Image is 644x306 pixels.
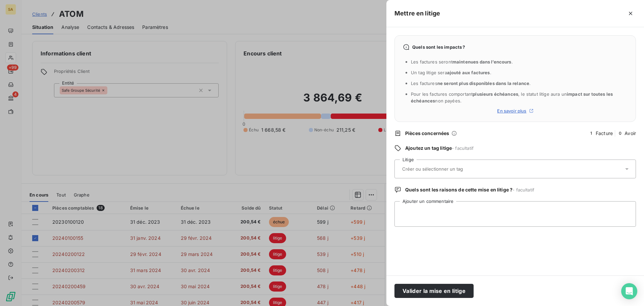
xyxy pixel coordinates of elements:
span: - facultatif [513,187,534,192]
div: Open Intercom Messenger [621,283,637,299]
span: 0 [617,130,623,136]
span: Facture Avoir [588,130,636,137]
span: 1 [588,130,594,136]
span: Quels sont les impacts ? [412,44,465,50]
span: - facultatif [452,145,474,151]
h5: Mettre en litige [394,9,440,18]
button: Valider la mise en litige [394,284,474,298]
span: ajouté aux factures [447,70,490,75]
input: Créer ou sélectionner un tag [401,166,499,172]
a: En savoir plus [403,108,628,114]
span: Les factures . [411,81,531,86]
span: Pour les factures comportant , le statut litige aura un non payées. [411,91,613,103]
span: maintenues dans l’encours [452,59,512,64]
span: ne seront plus disponibles dans la relance [437,81,529,86]
span: Un tag litige sera . [411,70,491,75]
span: En savoir plus [497,108,526,114]
span: Ajoutez un tag litige [405,145,452,151]
span: Les factures seront . [411,59,513,64]
span: Quels sont les raisons de cette mise en litige ? [405,187,513,192]
span: Pièces concernées [405,130,449,137]
span: plusieurs échéances [473,91,518,97]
